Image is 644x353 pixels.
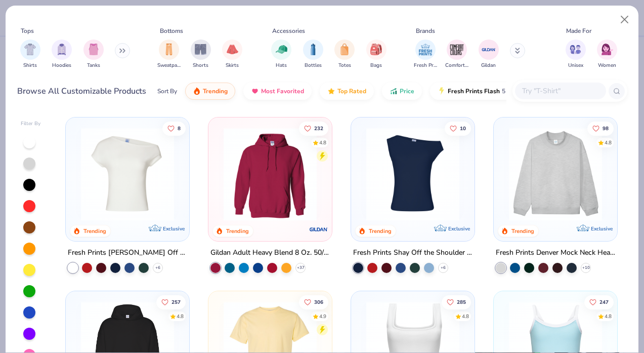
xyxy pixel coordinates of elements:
[418,42,433,57] img: Fresh Prints Image
[193,87,201,95] img: trending.gif
[382,83,422,100] button: Price
[504,128,607,221] img: f5d85501-0dbb-4ee4-b115-c08fa3845d83
[163,44,175,55] img: Sweatpants Image
[24,44,36,55] img: Shirts Image
[21,26,34,35] div: Tops
[479,40,499,69] button: filter button
[219,128,322,221] img: 01756b78-01f6-4cc6-8d8a-3c30c1a0c8ac
[319,139,326,146] div: 4.8
[87,62,100,69] span: Tanks
[416,26,435,35] div: Brands
[598,62,616,69] span: Women
[502,86,539,97] span: 5 day delivery
[481,62,496,69] span: Gildan
[566,40,586,69] button: filter button
[157,62,181,69] span: Sweatpants
[319,312,326,320] div: 4.9
[299,121,328,135] button: Like
[21,120,41,128] div: Filter By
[479,40,499,69] div: filter for Gildan
[276,44,287,55] img: Hats Image
[460,126,466,131] span: 10
[587,121,614,135] button: Like
[400,87,414,95] span: Price
[20,40,40,69] button: filter button
[191,40,211,69] div: filter for Shorts
[23,62,37,69] span: Shirts
[177,312,184,320] div: 4.8
[366,40,387,69] button: filter button
[566,26,591,35] div: Made For
[591,225,613,232] span: Exclusive
[334,40,355,69] div: filter for Totes
[337,87,366,95] span: Top Rated
[445,121,471,135] button: Like
[76,128,179,221] img: a1c94bf0-cbc2-4c5c-96ec-cab3b8502a7f
[442,295,471,309] button: Like
[597,40,617,69] div: filter for Women
[314,126,323,131] span: 232
[602,44,613,55] img: Women Image
[52,40,72,69] div: filter for Hoodies
[445,40,468,69] div: filter for Comfort Colors
[160,26,183,35] div: Bottoms
[226,62,239,69] span: Skirts
[297,265,305,271] span: + 37
[327,87,335,95] img: TopRated.gif
[191,40,211,69] button: filter button
[68,247,187,259] div: Fresh Prints [PERSON_NAME] Off the Shoulder Top
[222,40,242,69] div: filter for Skirts
[496,247,615,259] div: Fresh Prints Denver Mock Neck Heavyweight Sweatshirt
[227,44,238,55] img: Skirts Image
[303,40,323,69] div: filter for Bottles
[243,83,312,100] button: Most Favorited
[210,247,330,259] div: Gildan Adult Heavy Blend 8 Oz. 50/50 Hooded Sweatshirt
[195,44,206,55] img: Shorts Image
[305,62,322,69] span: Bottles
[272,26,305,35] div: Accessories
[17,85,146,97] div: Browse All Customizable Products
[568,62,583,69] span: Unisex
[566,40,586,69] div: filter for Unisex
[162,121,186,135] button: Like
[83,40,104,69] button: filter button
[276,62,287,69] span: Hats
[430,83,547,100] button: Fresh Prints Flash5 day delivery
[303,40,323,69] button: filter button
[171,299,181,304] span: 257
[156,295,186,309] button: Like
[449,42,464,57] img: Comfort Colors Image
[605,139,612,146] div: 4.8
[441,265,446,271] span: + 6
[599,299,609,304] span: 247
[448,225,470,232] span: Exclusive
[88,44,99,55] img: Tanks Image
[338,62,351,69] span: Totes
[481,42,496,57] img: Gildan Image
[20,40,40,69] div: filter for Shirts
[353,247,473,259] div: Fresh Prints Shay Off the Shoulder Tank
[185,83,235,100] button: Trending
[361,128,464,221] img: 5716b33b-ee27-473a-ad8a-9b8687048459
[155,265,160,271] span: + 6
[83,40,104,69] div: filter for Tanks
[445,62,468,69] span: Comfort Colors
[52,62,71,69] span: Hoodies
[414,40,437,69] button: filter button
[366,40,387,69] div: filter for Bags
[222,40,242,69] button: filter button
[570,44,581,55] img: Unisex Image
[193,62,208,69] span: Shorts
[163,225,185,232] span: Exclusive
[320,83,374,100] button: Top Rated
[615,10,634,29] button: Close
[370,62,382,69] span: Bags
[271,40,291,69] button: filter button
[157,40,181,69] button: filter button
[56,44,67,55] img: Hoodies Image
[271,40,291,69] div: filter for Hats
[308,44,319,55] img: Bottles Image
[414,62,437,69] span: Fresh Prints
[445,40,468,69] button: filter button
[157,87,177,96] div: Sort By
